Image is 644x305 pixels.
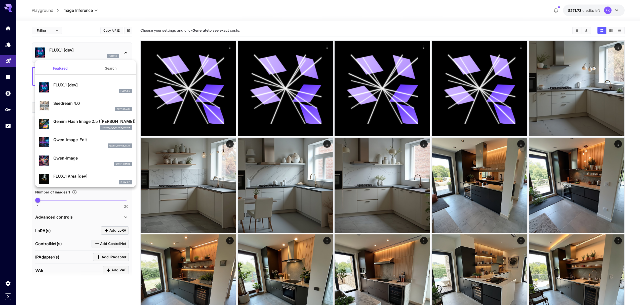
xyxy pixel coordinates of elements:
[53,100,132,106] p: Seedream 4.0
[109,144,130,147] p: qwen_image_edit
[39,98,132,114] div: Seedream 4.0seedream4
[39,171,132,186] div: FLUX.1 Krea [dev]FLUX.1 D
[39,80,132,95] div: FLUX.1 [dev]FLUX.1 D
[39,153,132,168] div: Qwen-ImageQwen Image
[39,135,132,150] div: Qwen-Image-Editqwen_image_edit
[120,89,130,93] p: FLUX.1 D
[53,155,132,161] p: Qwen-Image
[86,62,136,74] button: Search
[117,108,130,111] p: seedream4
[53,118,132,124] p: Gemini Flash Image 2.5 ([PERSON_NAME])
[53,173,132,179] p: FLUX.1 Krea [dev]
[35,62,86,74] button: Featured
[53,82,132,88] p: FLUX.1 [dev]
[53,137,132,143] p: Qwen-Image-Edit
[39,116,132,132] div: Gemini Flash Image 2.5 ([PERSON_NAME])gemini_2_5_flash_image
[115,162,130,166] p: Qwen Image
[120,181,130,184] p: FLUX.1 D
[102,126,130,129] p: gemini_2_5_flash_image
